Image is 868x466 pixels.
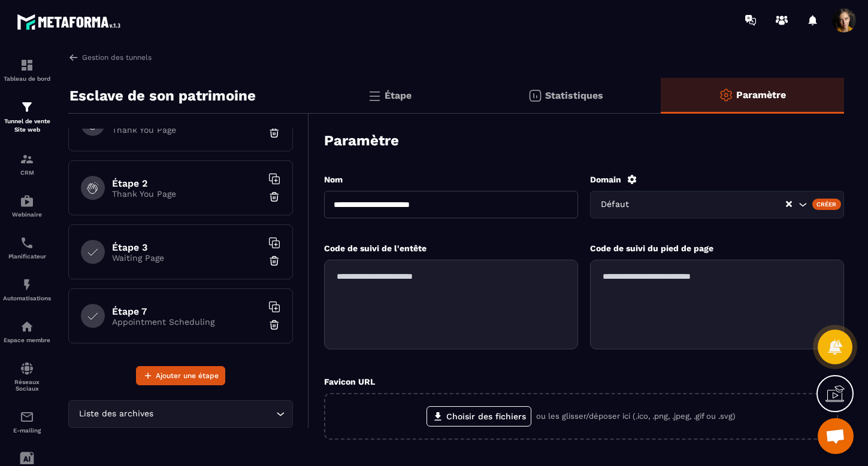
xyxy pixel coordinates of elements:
a: Gestion des tunnels [68,52,152,63]
h6: Étape 7 [112,306,262,317]
span: Liste des archives [76,407,156,421]
img: formation [20,58,34,72]
a: emailemailE-mailing [3,401,51,443]
p: Paramètre [736,89,786,100]
a: formationformationTableau de bord [3,49,51,91]
p: Thank You Page [112,125,262,135]
img: arrow [68,52,79,63]
a: automationsautomationsAutomatisations [3,269,51,310]
p: Automatisations [3,295,51,301]
p: CRM [3,169,51,176]
label: Code de suivi du pied de page [590,243,713,253]
label: Choisir des fichiers [427,406,531,427]
a: automationsautomationsWebinaire [3,185,51,227]
img: email [20,410,34,424]
div: Ouvrir le chat [818,418,854,454]
img: bars.0d591741.svg [367,89,382,103]
p: Étape [385,90,412,101]
p: Waiting Page [112,253,262,263]
h6: Étape 2 [112,178,262,189]
img: automations [20,194,34,208]
button: Ajouter une étape [136,366,225,385]
p: Réseaux Sociaux [3,379,51,392]
img: trash [268,319,280,331]
h6: Étape 3 [112,242,262,253]
p: Espace membre [3,337,51,343]
img: logo [17,11,125,33]
img: formation [20,100,34,114]
p: Esclave de son patrimoine [69,84,256,108]
p: Tableau de bord [3,75,51,82]
img: trash [268,127,280,139]
span: Défaut [598,198,640,211]
img: trash [268,255,280,267]
label: Code de suivi de l'entête [324,243,427,253]
div: Search for option [590,191,844,218]
h3: Paramètre [324,132,399,149]
a: schedulerschedulerPlanificateur [3,227,51,269]
label: Domain [590,175,621,184]
p: Planificateur [3,253,51,260]
img: trash [268,191,280,203]
div: Créer [812,199,842,209]
div: Search for option [68,400,293,428]
img: automations [20,278,34,292]
a: automationsautomationsEspace membre [3,310,51,352]
p: ou les glisser/déposer ici (.ico, .png, .jpeg, .gif ou .svg) [536,411,736,422]
a: formationformationCRM [3,143,51,185]
p: Appointment Scheduling [112,317,262,327]
p: Webinaire [3,211,51,218]
a: social-networksocial-networkRéseaux Sociaux [3,352,51,401]
img: scheduler [20,236,34,250]
p: Tunnel de vente Site web [3,117,51,134]
img: automations [20,319,34,334]
input: Search for option [156,407,273,421]
img: stats.20deebd0.svg [528,89,542,103]
a: formationformationTunnel de vente Site web [3,91,51,143]
p: E-mailing [3,427,51,434]
label: Nom [324,175,343,184]
p: Thank You Page [112,189,262,199]
img: formation [20,152,34,166]
button: Clear Selected [786,200,792,209]
label: Favicon URL [324,377,375,386]
img: social-network [20,361,34,376]
input: Search for option [640,198,785,211]
img: setting-o.ffaa8168.svg [719,88,733,102]
p: Statistiques [545,90,603,101]
span: Ajouter une étape [156,370,219,382]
